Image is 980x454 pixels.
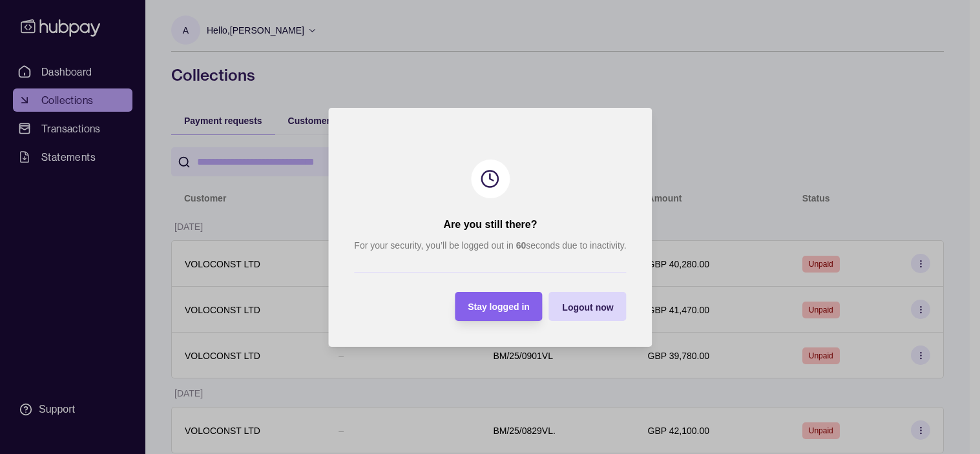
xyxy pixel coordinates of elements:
span: Logout now [562,302,613,312]
p: For your security, you’ll be logged out in seconds due to inactivity. [354,238,626,253]
span: Stay logged in [468,302,530,312]
button: Logout now [549,292,626,321]
strong: 60 [516,240,526,251]
button: Stay logged in [455,292,543,321]
h2: Are you still there? [443,218,537,232]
